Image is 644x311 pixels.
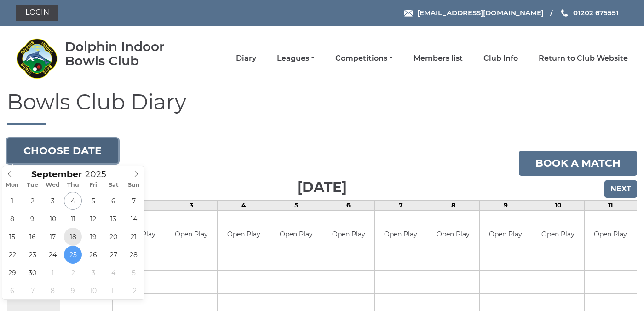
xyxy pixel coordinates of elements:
[404,10,413,17] img: Email
[335,53,393,63] a: Competitions
[3,246,21,264] span: September 22, 2025
[104,264,122,282] span: October 4, 2025
[23,264,41,282] span: September 30, 2025
[277,53,315,63] a: Leagues
[3,192,21,210] span: September 1, 2025
[532,200,584,210] td: 10
[218,200,270,210] td: 4
[7,138,118,163] button: Choose date
[3,282,21,299] span: October 6, 2025
[125,282,143,299] span: October 12, 2025
[104,282,122,299] span: October 11, 2025
[124,182,144,188] span: Sun
[480,211,532,259] td: Open Play
[31,170,82,179] span: Scroll to increment
[375,211,427,259] td: Open Play
[83,182,103,188] span: Fri
[104,246,122,264] span: September 27, 2025
[84,210,102,228] span: September 12, 2025
[417,8,544,17] span: [EMAIL_ADDRESS][DOMAIN_NAME]
[64,228,82,246] span: September 18, 2025
[414,53,463,63] a: Members list
[65,40,191,68] div: Dolphin Indoor Bowls Club
[125,228,143,246] span: September 21, 2025
[125,264,143,282] span: October 5, 2025
[479,200,532,210] td: 9
[2,182,23,188] span: Mon
[104,210,122,228] span: September 13, 2025
[404,7,544,18] a: Email [EMAIL_ADDRESS][DOMAIN_NAME]
[84,246,102,264] span: September 26, 2025
[84,192,102,210] span: September 5, 2025
[44,282,62,299] span: October 8, 2025
[125,210,143,228] span: September 14, 2025
[23,246,41,264] span: September 23, 2025
[218,211,270,259] td: Open Play
[23,182,43,188] span: Tue
[104,228,122,246] span: September 20, 2025
[375,200,427,210] td: 7
[427,200,479,210] td: 8
[165,200,218,210] td: 3
[539,53,628,63] a: Return to Club Website
[236,53,256,63] a: Diary
[165,211,217,259] td: Open Play
[84,228,102,246] span: September 19, 2025
[270,211,322,259] td: Open Play
[322,211,374,259] td: Open Play
[3,264,21,282] span: September 29, 2025
[585,211,637,259] td: Open Play
[44,264,62,282] span: October 1, 2025
[125,192,143,210] span: September 7, 2025
[104,192,122,210] span: September 6, 2025
[532,211,584,259] td: Open Play
[560,7,619,18] a: Phone us 01202 675551
[3,210,21,228] span: September 8, 2025
[44,210,62,228] span: September 10, 2025
[82,169,118,179] input: Scroll to increment
[84,282,102,299] span: October 10, 2025
[561,9,568,17] img: Phone us
[427,211,479,259] td: Open Play
[44,228,62,246] span: September 17, 2025
[3,228,21,246] span: September 15, 2025
[7,91,637,125] h1: Bowls Club Diary
[23,282,41,299] span: October 7, 2025
[84,264,102,282] span: October 3, 2025
[64,264,82,282] span: October 2, 2025
[63,182,83,188] span: Thu
[64,282,82,299] span: October 9, 2025
[103,182,124,188] span: Sat
[519,151,637,176] a: Book a match
[584,200,637,210] td: 11
[64,192,82,210] span: September 4, 2025
[23,192,41,210] span: September 2, 2025
[43,182,63,188] span: Wed
[270,200,322,210] td: 5
[604,180,637,198] input: Next
[125,246,143,264] span: September 28, 2025
[44,192,62,210] span: September 3, 2025
[23,228,41,246] span: September 16, 2025
[64,210,82,228] span: September 11, 2025
[23,210,41,228] span: September 9, 2025
[64,246,82,264] span: September 25, 2025
[16,5,58,21] a: Login
[322,200,375,210] td: 6
[44,246,62,264] span: September 24, 2025
[16,38,57,79] img: Dolphin Indoor Bowls Club
[573,8,619,17] span: 01202 675551
[483,53,518,63] a: Club Info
